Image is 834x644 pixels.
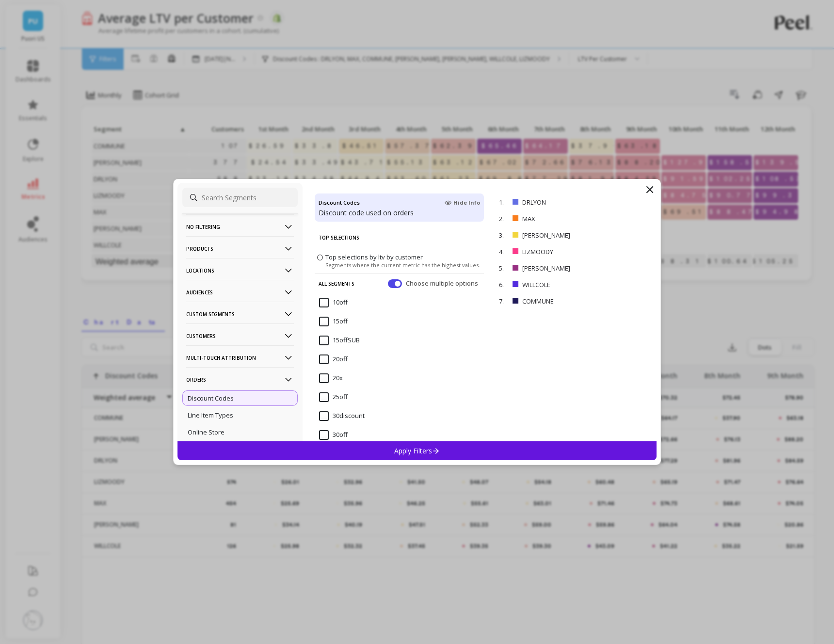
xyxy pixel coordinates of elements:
p: Online Store [188,428,225,436]
p: Multi-Touch Attribution [186,345,294,370]
p: Audiences [186,280,294,305]
span: 20off [319,354,348,364]
span: 15off [319,317,348,326]
p: 1. [499,198,509,207]
p: Line Item Types [188,411,233,419]
p: Apply Filters [394,446,440,455]
p: Top Selections [319,227,480,248]
p: DRLYON [522,198,598,207]
span: Hide Info [445,199,480,207]
p: 2. [499,214,509,223]
p: Orders [186,367,294,392]
p: [PERSON_NAME] [522,264,610,273]
p: [PERSON_NAME] [522,231,610,240]
span: 25off [319,392,348,402]
p: WILLCOLE [522,280,600,289]
span: 30off [319,430,348,440]
span: 20x [319,373,343,383]
p: Locations [186,258,294,283]
p: 5. [499,264,509,273]
p: No filtering [186,214,294,239]
p: COMMUNE [522,297,602,306]
h4: Discount Codes [319,197,360,208]
span: 30discount [319,411,365,421]
span: 15offSUB [319,336,360,345]
p: 6. [499,280,509,289]
p: Customers [186,323,294,348]
p: Products [186,236,294,261]
p: 3. [499,231,509,240]
p: MAX [522,214,593,223]
p: Custom Segments [186,302,294,326]
p: Discount Codes [188,394,234,402]
input: Search Segments [182,188,298,207]
p: 7. [499,297,509,306]
p: LIZMOODY [522,247,602,256]
p: 4. [499,247,509,256]
span: Segments where the current metric has the highest values. [325,261,480,269]
span: Choose multiple options [406,279,480,289]
p: Discount code used on orders [319,208,480,218]
span: Top selections by ltv by customer [325,253,423,261]
span: 10off [319,298,348,307]
p: All Segments [319,274,354,294]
